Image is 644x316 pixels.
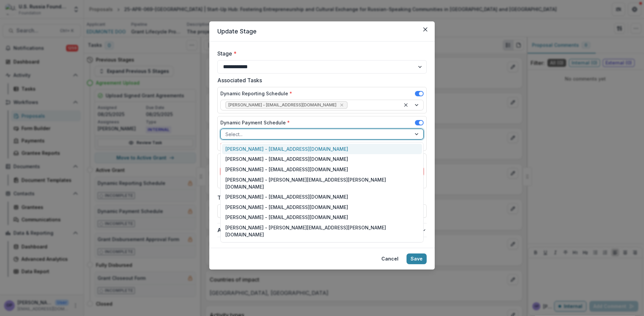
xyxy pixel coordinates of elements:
[220,119,290,126] label: Dynamic Payment Schedule
[209,21,435,41] header: Update Stage
[217,76,423,84] label: Associated Tasks
[222,154,422,165] div: [PERSON_NAME] - [EMAIL_ADDRESS][DOMAIN_NAME]
[222,240,422,250] div: GRANTS TEAM @ USRF - [EMAIL_ADDRESS][DOMAIN_NAME]
[402,101,410,109] div: Clear selected options
[222,222,422,240] div: [PERSON_NAME] - [PERSON_NAME][EMAIL_ADDRESS][PERSON_NAME][DOMAIN_NAME]
[217,226,421,234] span: Advanced Configuration
[217,223,427,237] button: Advanced Configuration
[222,164,422,175] div: [PERSON_NAME] - [EMAIL_ADDRESS][DOMAIN_NAME]
[222,175,422,192] div: [PERSON_NAME] - [PERSON_NAME][EMAIL_ADDRESS][PERSON_NAME][DOMAIN_NAME]
[338,102,345,108] div: Remove Gennady Podolny - gpodolny@usrf.us
[217,49,423,58] label: Stage
[217,194,423,202] label: Task Due Date
[222,192,422,202] div: [PERSON_NAME] - [EMAIL_ADDRESS][DOMAIN_NAME]
[228,103,336,107] span: [PERSON_NAME] - [EMAIL_ADDRESS][DOMAIN_NAME]
[407,253,427,264] button: Save
[222,202,422,212] div: [PERSON_NAME] - [EMAIL_ADDRESS][DOMAIN_NAME]
[222,212,422,223] div: [PERSON_NAME] - [EMAIL_ADDRESS][DOMAIN_NAME]
[220,90,292,97] label: Dynamic Reporting Schedule
[420,24,431,35] button: Close
[377,253,402,264] button: Cancel
[222,144,422,154] div: [PERSON_NAME] - [EMAIL_ADDRESS][DOMAIN_NAME]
